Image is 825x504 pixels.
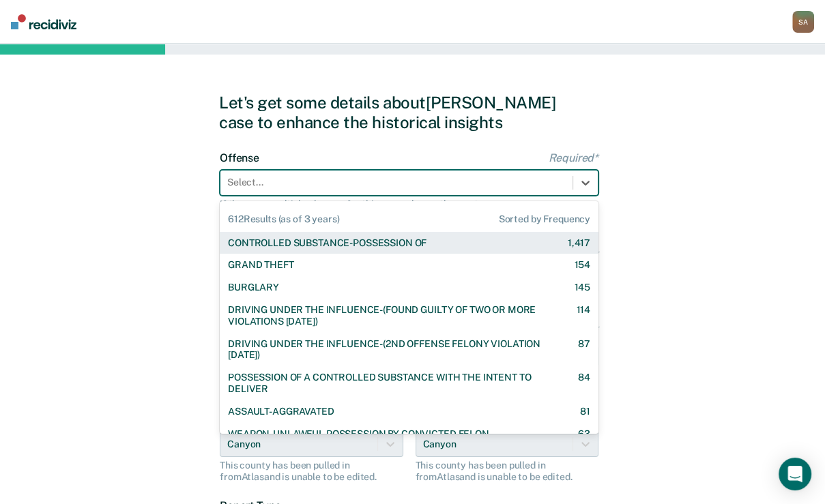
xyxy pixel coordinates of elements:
div: This county has been pulled in from Atlas and is unable to be edited. [220,460,403,483]
span: Required* [548,151,598,164]
div: S A [792,11,814,33]
div: 1,417 [568,237,590,249]
div: CONTROLLED SUBSTANCE-POSSESSION OF [228,237,426,249]
div: 81 [580,406,590,417]
div: DRIVING UNDER THE INFLUENCE-(FOUND GUILTY OF TWO OR MORE VIOLATIONS [DATE]) [228,304,552,327]
div: DRIVING UNDER THE INFLUENCE-(2ND OFFENSE FELONY VIOLATION [DATE]) [228,338,554,361]
div: 63 [578,428,590,440]
div: GRAND THEFT [228,259,293,271]
div: This county has been pulled in from Atlas and is unable to be edited. [416,460,599,483]
div: 154 [574,259,590,271]
div: Let's get some details about [PERSON_NAME] case to enhance the historical insights [219,93,606,132]
div: POSSESSION OF A CONTROLLED SUBSTANCE WITH THE INTENT TO DELIVER [228,372,554,395]
div: Open Intercom Messenger [779,458,811,490]
img: Recidiviz [11,14,76,29]
div: ASSAULT-AGGRAVATED [228,406,334,417]
button: SA [792,11,814,33]
div: BURGLARY [228,282,279,293]
div: 84 [578,372,590,395]
span: Sorted by Frequency [499,213,590,225]
label: Offense [220,151,598,164]
div: 145 [574,282,590,293]
div: If there are multiple charges for this case, choose the most severe [220,198,598,210]
div: 114 [576,304,590,327]
div: WEAPON-UNLAWFUL POSSESSION BY CONVICTED FELON [228,428,489,440]
span: 612 Results (as of 3 years) [228,213,339,225]
div: 87 [578,338,590,361]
